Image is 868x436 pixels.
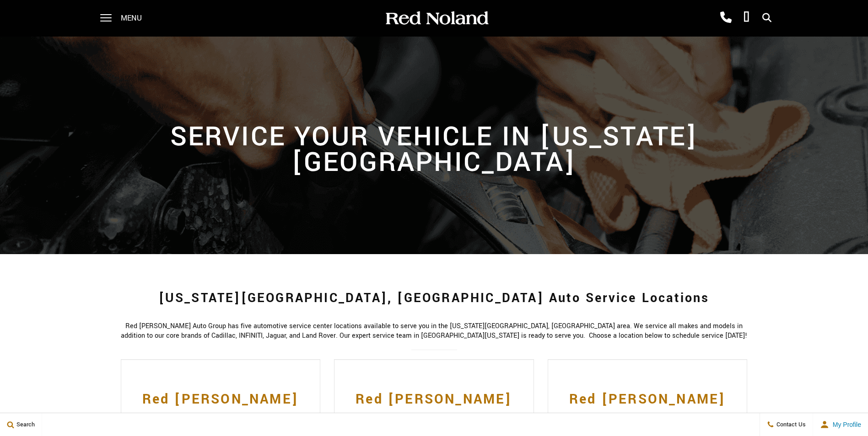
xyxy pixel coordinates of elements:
[829,421,861,428] span: My Profile
[774,420,806,429] span: Contact Us
[121,115,748,175] h2: Service Your Vehicle in [US_STATE][GEOGRAPHIC_DATA]
[14,420,35,429] span: Search
[813,413,868,436] button: user-profile-menu
[121,280,748,317] h1: [US_STATE][GEOGRAPHIC_DATA], [GEOGRAPHIC_DATA] Auto Service Locations
[121,321,748,340] p: Red [PERSON_NAME] Auto Group has five automotive service center locations available to serve you ...
[384,11,489,27] img: Red Noland Auto Group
